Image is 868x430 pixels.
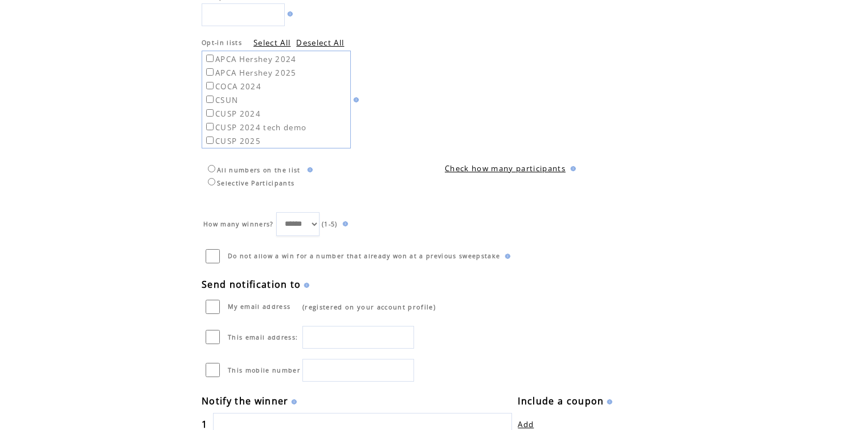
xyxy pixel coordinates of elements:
[205,166,301,174] label: All numbers on the list
[204,109,261,119] label: CUSP 2024
[206,123,214,130] input: CUSP 2024 tech demo
[228,252,500,260] span: Do not allow a win for a number that already won at a previous sweepstake
[568,166,576,171] img: help.gif
[204,68,297,78] label: APCA Hershey 2025
[302,303,436,311] span: (registered on your account profile)
[340,221,348,226] img: help.gif
[253,38,290,48] a: Select All
[202,278,301,291] span: Send notification to
[296,38,344,48] a: Deselect All
[206,55,214,62] input: APCA Hershey 2024
[518,419,534,429] a: Add
[305,167,313,172] img: help.gif
[322,220,338,228] span: (1-5)
[206,82,214,89] input: COCA 2024
[301,283,309,288] img: help.gif
[202,39,242,47] span: Opt-in lists
[289,399,297,404] img: help.gif
[203,220,274,228] span: How many winners?
[351,97,359,102] img: help.gif
[445,163,566,173] a: Check how many participants
[502,254,510,259] img: help.gif
[206,109,214,117] input: CUSP 2024
[202,395,289,407] span: Notify the winner
[204,54,297,64] label: APCA Hershey 2024
[204,95,238,105] label: CSUN
[208,178,215,185] input: Selective Participants
[204,136,261,146] label: CUSP 2025
[204,81,261,92] label: COCA 2024
[206,96,214,103] input: CSUN
[204,122,306,133] label: CUSP 2024 tech demo
[205,179,294,187] label: Selective Participants
[518,395,604,407] span: Include a coupon
[228,303,290,311] span: My email address
[208,165,215,172] input: All numbers on the list
[206,137,214,144] input: CUSP 2025
[285,11,293,16] img: help.gif
[206,68,214,76] input: APCA Hershey 2025
[228,366,300,374] span: This mobile number
[604,399,612,404] img: help.gif
[228,333,298,341] span: This email address:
